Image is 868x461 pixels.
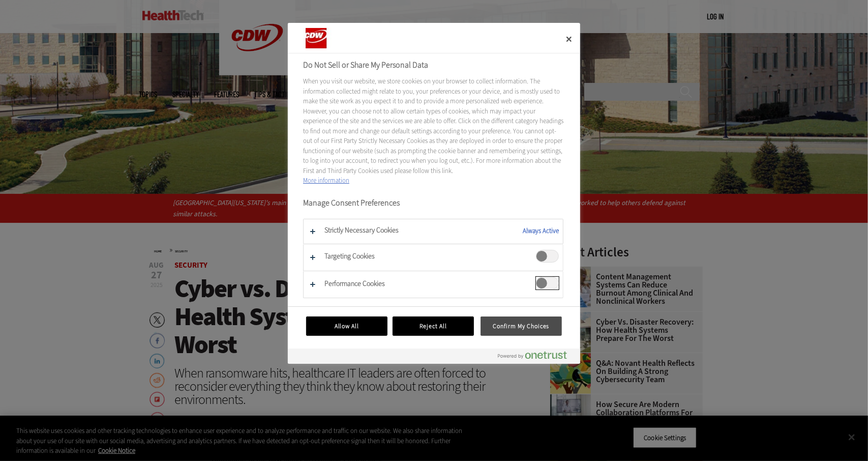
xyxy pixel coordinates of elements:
div: When you visit our website, we store cookies on your browser to collect information. The informat... [303,76,563,185]
div: Preference center [288,23,580,364]
img: Powered by OneTrust Opens in a new Tab [498,351,567,359]
span: Targeting Cookies [536,250,559,263]
button: Close [558,28,580,50]
div: Company Logo [303,28,364,48]
button: Allow All [306,316,387,336]
span: Performance Cookies [536,277,559,290]
h3: Manage Consent Preferences [303,198,563,214]
img: Company Logo [303,28,352,48]
h2: Do Not Sell or Share My Personal Data [303,59,563,71]
div: Do Not Sell or Share My Personal Data [288,23,580,364]
a: More information about your privacy, opens in a new tab [303,176,349,185]
button: Reject All [393,316,474,336]
button: Confirm My Choices [481,316,562,336]
a: Powered by OneTrust Opens in a new Tab [498,351,575,364]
